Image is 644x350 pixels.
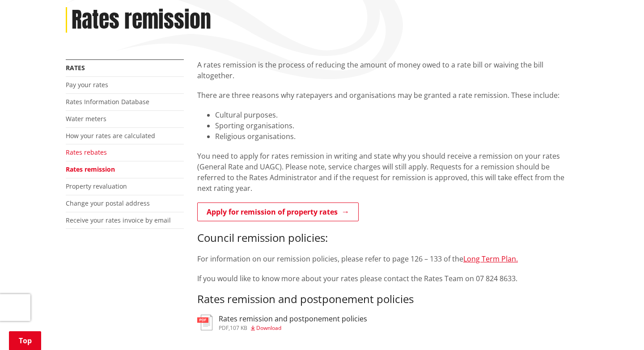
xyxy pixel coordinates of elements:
[66,165,115,173] a: Rates remission
[197,315,367,331] a: Rates remission and postponement policies pdf,107 KB Download
[215,120,578,131] li: Sporting organisations.
[72,7,211,33] h1: Rates remission
[66,148,107,156] a: Rates rebates
[197,151,578,194] p: You need to apply for rates remission in writing and state why you should receive a remission on ...
[197,273,578,284] p: If you would like to know more about your rates please contact the Rates Team on 07 824 8633.
[197,253,578,264] p: For information on our remission policies, please refer to page 126 – 133 of the
[197,59,578,81] p: A rates remission is the process of reducing the amount of money owed to a rate bill or waiving t...
[256,324,281,332] span: Download
[230,324,247,332] span: 107 KB
[197,315,212,330] img: document-pdf.svg
[66,216,171,224] a: Receive your rates invoice by email
[219,315,367,323] h3: Rates remission and postponement policies
[603,312,635,345] iframe: Messenger Launcher
[197,90,578,101] p: There are three reasons why ratepayers and organisations may be granted a rate remission. These i...
[9,331,41,350] a: Top
[66,80,108,89] a: Pay your rates
[197,293,578,306] h3: Rates remission and postponement policies
[215,131,578,142] li: Religious organisations.
[463,254,518,264] a: Long Term Plan.
[66,114,106,123] a: Water meters
[215,110,578,120] li: Cultural purposes.
[66,182,127,190] a: Property revaluation
[197,232,578,245] h3: Council remission policies:
[66,97,149,106] a: Rates Information Database
[219,325,367,331] div: ,
[66,131,155,140] a: How your rates are calculated
[219,324,229,332] span: pdf
[197,202,359,221] a: Apply for remission of property rates
[66,199,150,207] a: Change your postal address
[66,63,85,72] a: Rates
